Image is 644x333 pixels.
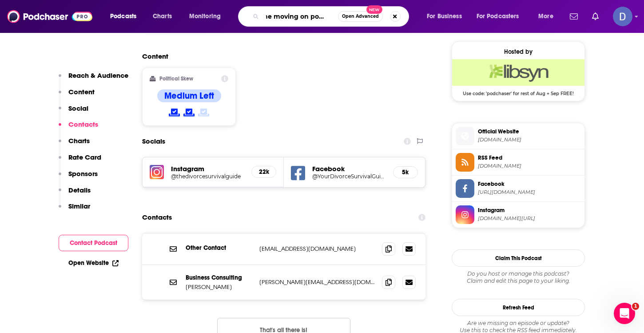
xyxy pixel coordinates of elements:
p: Similar [68,202,90,210]
img: Libsyn Deal: Use code: 'podchaser' for rest of Aug + Sep FREE! [452,59,584,86]
span: 1 [632,303,639,310]
input: Search podcasts, credits, & more... [262,9,338,24]
h5: Facebook [312,164,386,173]
span: Do you host or manage this podcast? [452,270,585,277]
p: Details [68,186,91,194]
img: Podchaser - Follow, Share and Rate Podcasts [7,8,92,25]
a: Show notifications dropdown [588,9,602,24]
span: New [366,5,382,14]
button: open menu [471,9,532,24]
span: Monitoring [189,10,221,23]
button: open menu [183,9,232,24]
span: Open Advanced [342,14,379,19]
img: iconImage [150,165,164,179]
a: Charts [147,9,177,24]
p: Charts [68,136,90,145]
a: Instagram[DOMAIN_NAME][URL] [456,205,581,224]
button: Contact Podcast [59,235,128,251]
span: Use code: 'podchaser' for rest of Aug + Sep FREE! [452,86,584,96]
span: kateanthony.com [478,136,581,143]
span: More [538,10,553,23]
button: Sponsors [59,169,98,186]
h2: Contacts [142,209,172,226]
button: Open AdvancedNew [338,11,383,22]
button: Claim This Podcast [452,249,585,267]
span: Facebook [478,180,581,188]
p: [PERSON_NAME] [186,283,252,291]
button: open menu [104,9,148,24]
a: Facebook[URL][DOMAIN_NAME] [456,179,581,198]
a: @thedivorcesurvivalguide [171,173,244,180]
span: Charts [153,10,172,23]
a: RSS Feed[DOMAIN_NAME] [456,153,581,172]
p: Social [68,104,88,112]
button: Content [59,88,95,104]
iframe: Intercom live chat [614,303,635,324]
button: Rate Card [59,153,101,169]
a: @YourDivorceSurvivalGuide [312,173,386,180]
p: Reach & Audience [68,71,128,80]
div: Claim and edit this page to your liking. [452,270,585,285]
p: Contacts [68,120,98,128]
p: Business Consulting [186,274,252,281]
button: Contacts [59,120,98,136]
span: Official Website [478,128,581,136]
img: User Profile [613,7,632,26]
h2: Political Skew [159,76,193,82]
span: For Business [427,10,462,23]
span: Podcasts [110,10,136,23]
button: Charts [59,136,90,153]
span: feeds.libsyn.com [478,163,581,169]
span: Instagram [478,206,581,214]
a: Open Website [68,259,119,267]
span: For Podcasters [477,10,519,23]
div: Hosted by [452,48,584,56]
p: [EMAIL_ADDRESS][DOMAIN_NAME] [259,245,375,253]
h5: Instagram [171,164,244,173]
span: instagram.com/thedivorcesurvivalguide [478,215,581,222]
button: Refresh Feed [452,299,585,316]
h2: Content [142,52,418,60]
button: Details [59,186,91,202]
span: Logged in as dianawurster [613,7,632,26]
span: RSS Feed [478,154,581,162]
button: open menu [421,9,473,24]
a: Show notifications dropdown [566,9,581,24]
span: https://www.facebook.com/YourDivorceSurvivalGuide [478,189,581,196]
a: Libsyn Deal: Use code: 'podchaser' for rest of Aug + Sep FREE! [452,59,584,96]
button: open menu [532,9,564,24]
h2: Socials [142,133,165,150]
button: Social [59,104,88,120]
button: Show profile menu [613,7,632,26]
h5: 22k [259,168,269,176]
h5: 5k [401,169,410,176]
button: Reach & Audience [59,71,128,88]
p: [PERSON_NAME][EMAIL_ADDRESS][DOMAIN_NAME] [259,278,375,286]
p: Other Contact [186,244,252,252]
div: Search podcasts, credits, & more... [246,6,417,27]
p: Content [68,88,95,96]
p: Rate Card [68,153,101,161]
h4: Medium Left [164,90,214,101]
a: Official Website[DOMAIN_NAME] [456,127,581,145]
button: Similar [59,202,90,218]
p: Sponsors [68,169,98,178]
